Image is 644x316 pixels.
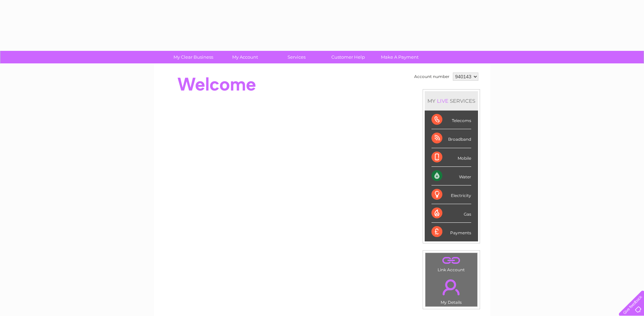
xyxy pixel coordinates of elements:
[372,51,428,63] a: Make A Payment
[320,51,376,63] a: Customer Help
[431,223,471,241] div: Payments
[269,51,325,63] a: Services
[431,204,471,223] div: Gas
[427,275,476,299] a: .
[425,91,478,111] div: MY SERVICES
[436,98,450,104] div: LIVE
[431,129,471,148] div: Broadband
[431,111,471,129] div: Telecoms
[217,51,273,63] a: My Account
[425,274,478,307] td: My Details
[431,148,471,167] div: Mobile
[165,51,221,63] a: My Clear Business
[431,167,471,185] div: Water
[412,71,451,82] td: Account number
[425,253,478,274] td: Link Account
[427,255,476,266] a: .
[431,185,471,204] div: Electricity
